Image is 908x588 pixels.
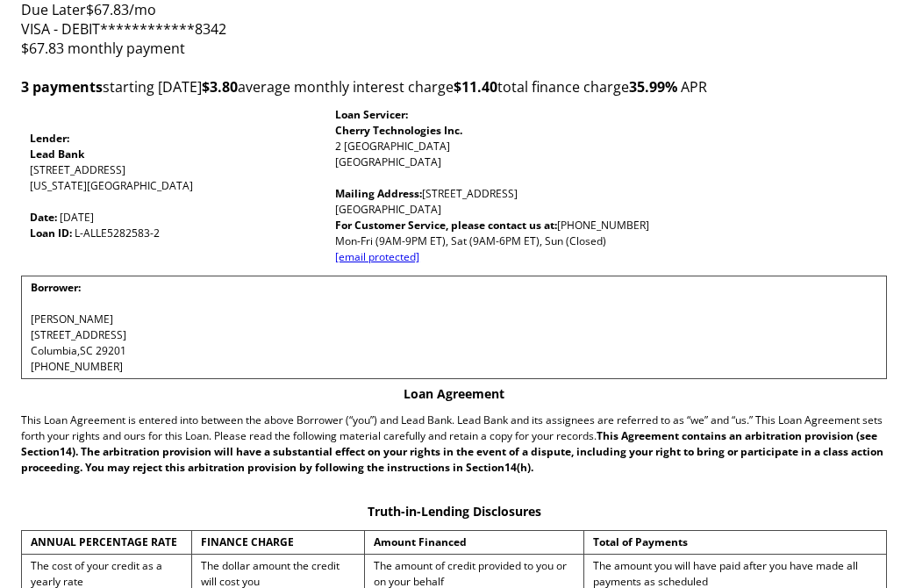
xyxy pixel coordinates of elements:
[335,186,878,218] p: [STREET_ADDRESS] [GEOGRAPHIC_DATA]
[31,312,113,326] span: [PERSON_NAME]
[335,107,408,122] strong: Loan Servicer:
[30,131,69,146] strong: Lender:
[31,280,81,295] strong: Borrower:
[21,39,185,58] span: monthly payment
[31,343,77,358] span: Columbia
[60,444,72,459] span: 14
[21,19,100,39] span: VISA - DEBIT
[30,226,72,240] strong: Loan ID:
[202,77,238,97] strong: $3.80
[80,343,93,358] span: SC
[31,327,126,342] span: [STREET_ADDRESS]
[335,218,557,233] b: For Customer Service, please contact us at:
[454,77,629,97] span: total finance charge
[326,104,887,269] td: 2 [GEOGRAPHIC_DATA] [GEOGRAPHIC_DATA]
[60,210,94,225] span: [DATE]
[21,77,202,97] span: starting [DATE]
[374,534,467,549] strong: Amount Financed
[21,386,887,402] p: Loan Agreement
[517,460,531,475] span: (h)
[504,460,517,475] span: 14
[202,77,454,97] span: average monthly interest charge
[30,147,84,161] strong: Lead Bank
[335,218,878,233] p: [PHONE_NUMBER]
[31,359,123,374] span: [PHONE_NUMBER]
[629,77,707,97] span: APR
[21,504,887,520] p: Truth-in-Lending Disclosures
[31,534,177,549] strong: ANNUAL PERCENTAGE RATE
[21,412,887,476] p: This Loan Agreement is entered into between the above Borrower (“you”) and Lead Bank. Lead Bank a...
[30,210,57,225] strong: Date:
[96,343,126,358] span: 29201
[335,233,878,249] p: Mon-Fri (9AM-9PM ET), Sat (9AM-6PM ET), Sun (Closed)
[75,226,160,240] span: L-ALLE5282583-2
[454,77,497,97] strong: $11.40
[335,123,462,138] span: Cherry Technologies Inc.
[593,534,688,549] strong: Total of Payments
[201,534,294,549] strong: FINANCE CHARGE
[335,186,422,201] b: Mailing Address:
[21,77,103,97] strong: 3 payments
[21,104,326,269] td: [STREET_ADDRESS] [US_STATE][GEOGRAPHIC_DATA]
[21,39,64,58] span: $67.83
[22,276,769,379] td: ,
[629,77,677,97] b: 35.99 %
[21,428,883,475] strong: This Agreement contains an arbitration provision (see Section ). The arbitration provision will h...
